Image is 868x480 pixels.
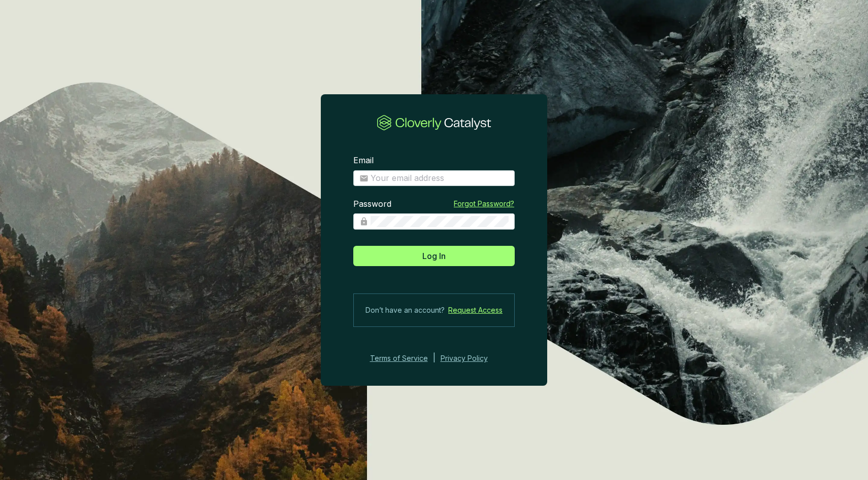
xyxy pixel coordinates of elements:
[353,246,515,266] button: Log In
[371,173,509,184] input: Email
[353,199,391,210] label: Password
[371,216,509,227] input: Password
[353,155,374,166] label: Email
[365,304,445,316] span: Don’t have an account?
[422,250,446,262] span: Log In
[367,352,428,364] a: Terms of Service
[448,304,503,316] a: Request Access
[433,352,436,364] div: |
[441,352,502,364] a: Privacy Policy
[454,199,514,209] a: Forgot Password?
